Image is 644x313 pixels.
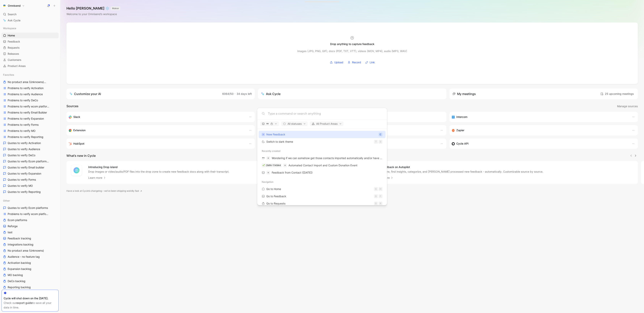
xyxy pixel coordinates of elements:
button: New FeedbackC [259,131,385,138]
div: Recently created [257,148,387,154]
div: OMN-114944 [266,163,281,167]
span: All statuses [283,121,306,126]
span: Go to Feedback [266,195,286,198]
div: R [379,202,382,205]
a: Wondering if we can somehow get those contacts imported automatically and/or have a custom event ... [259,154,385,162]
span: Go to Home [266,187,281,191]
a: Go to FeedbackGF [259,193,385,200]
input: Type a command or search anything [268,111,382,116]
div: Navigation [257,179,387,185]
div: F [379,194,382,198]
span: Wondering if we can somehow get those contacts imported automatically and/or have a custom event ... [272,156,432,160]
a: Go to RequestsGR [259,200,385,207]
div: G [374,202,378,205]
img: 🌱 [263,164,265,167]
button: All statuses [281,121,308,126]
a: Go to HomeGH [259,185,385,193]
a: 🌱OMN-114944Automated Contact Import and Custom Donation Event [259,162,385,169]
div: H [379,187,382,191]
span: Feedback from Contact ([DATE]) [272,171,313,174]
a: Feedback from Contact ([DATE]) [259,169,385,176]
span: All Product Areas [312,121,342,126]
div: G [374,187,378,191]
span: Go to Requests [266,202,285,205]
span: Automated Contact Import and Custom Donation Event [288,164,357,167]
span: Switch to dark theme [266,140,293,143]
div: G [374,194,378,198]
button: All Product Areas [310,121,343,126]
button: Switch to dark themeTS [259,138,385,145]
span: New Feedback [266,133,285,136]
div: C [379,133,382,136]
div: T [374,140,378,144]
div: S [379,140,382,144]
